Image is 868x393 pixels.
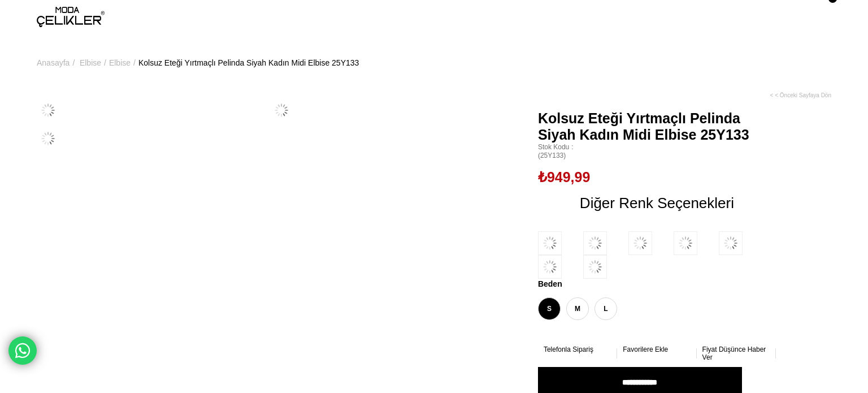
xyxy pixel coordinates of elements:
span: Diğer Renk Seçenekleri [580,194,734,212]
li: > [80,34,109,92]
img: logo [37,7,105,27]
span: M [566,297,589,320]
img: Pelinda elbise 25Y133 [37,99,59,122]
span: ₺949,99 [538,169,590,185]
span: Favorilere Ekle [623,346,668,353]
span: Kolsuz Eteği Yırtmaçlı Pelinda Siyah Kadın Midi Elbise 25Y133 [538,110,776,143]
img: Kolsuz Eteği Yırtmaçlı Pelinda Mavi Kadın Midi Elbise 25Y133 [674,231,697,255]
li: > [37,34,77,92]
img: Pelinda elbise 25Y133 [37,127,59,150]
a: Elbise [109,34,131,92]
img: Kolsuz Eteği Yırtmaçlı Pelinda Pembe Kadın Midi Elbise 25Y133 [538,255,562,279]
a: < < Önceki Sayfaya Dön [770,92,831,99]
span: Beden [538,279,776,289]
span: (25Y133) [538,143,776,160]
span: Stok Kodu [538,143,776,152]
a: Favorilere Ekle [623,346,691,353]
a: Telefonla Sipariş [544,346,611,353]
a: Anasayfa [37,34,70,92]
a: Fiyat Düşünce Haber Ver [702,346,770,361]
li: > [109,34,138,92]
span: S [538,297,561,320]
span: Telefonla Sipariş [544,346,593,353]
img: Kolsuz Eteği Yırtmaçlı Pelinda Kahve Kadın Midi Elbise 25Y133 [538,231,562,255]
a: Elbise [80,34,101,92]
img: Kolsuz Eteği Yırtmaçlı Pelinda Sarı Kadın Midi Elbise 25Y133 [719,231,743,255]
img: Pelinda elbise 25Y133 [270,99,293,122]
img: Kolsuz Eteği Yırtmaçlı Pelinda Mor Kadın Midi Elbise 25Y133 [628,231,652,255]
span: L [594,297,617,320]
img: Kolsuz Eteği Yırtmaçlı Pelinda Bej Kadın Midi Elbise 25Y133 [583,255,607,279]
img: Kolsuz Eteği Yırtmaçlı Pelinda Gri Kadın Midi Elbise 25Y133 [583,231,607,255]
a: Kolsuz Eteği Yırtmaçlı Pelinda Siyah Kadın Midi Elbise 25Y133 [138,34,359,92]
